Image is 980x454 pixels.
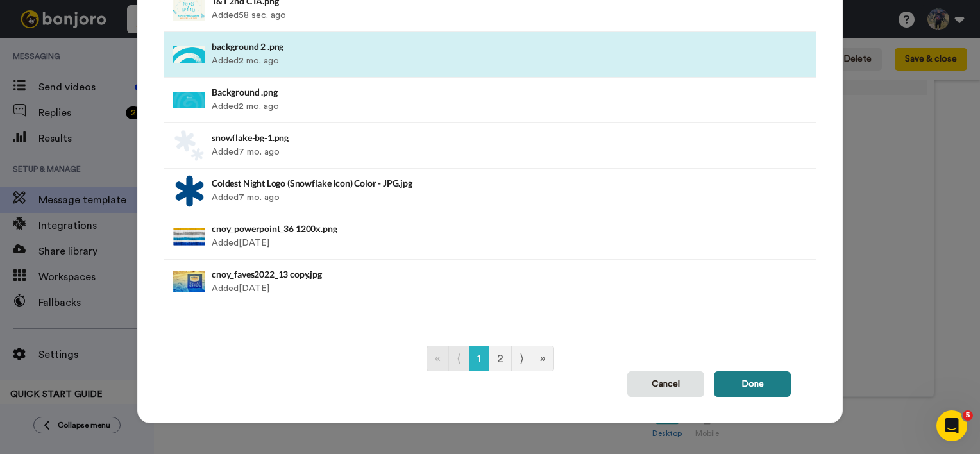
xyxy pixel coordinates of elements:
h4: cnoy_powerpoint_36 1200x.png [212,224,643,233]
div: Added 7 mo. ago [212,175,643,207]
iframe: Intercom live chat [936,410,967,441]
a: Go to first page [427,346,449,371]
h4: background 2 .png [212,42,643,51]
div: Added [DATE] [212,266,643,298]
div: Added [DATE] [212,221,643,253]
a: Go to page number 2 [489,346,512,371]
h4: snowflake-bg-1.png [212,133,643,142]
button: Done [714,371,791,397]
div: Added 2 mo. ago [212,84,643,116]
div: Added 2 mo. ago [212,38,643,71]
div: Added 7 mo. ago [212,130,643,162]
a: Go to page number 1 [469,346,489,371]
button: Cancel [627,371,704,397]
h4: cnoy_faves2022_13 copy.jpg [212,269,643,279]
a: Go to last page [532,346,554,371]
h4: Coldest Night Logo (Snowflake Icon) Color - JPG.jpg [212,178,643,188]
h4: Background .png [212,87,643,97]
a: Go to previous page [448,346,469,371]
span: 5 [963,410,973,421]
a: Go to next page [511,346,532,371]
